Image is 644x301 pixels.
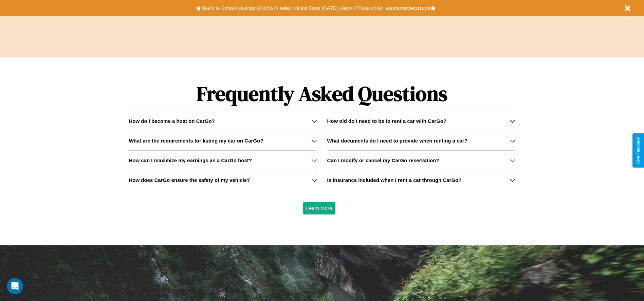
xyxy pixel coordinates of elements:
[129,177,250,183] h3: How does CarGo ensure the safety of my vehicle?
[327,157,439,163] h3: Can I modify or cancel my CarGo reservation?
[385,5,430,11] b: BACK2SCHOOL20
[636,137,641,164] div: Give Feedback
[7,278,23,294] iframe: Intercom live chat
[201,3,385,13] button: Back to School savings of 20% in select cities! Ends [DATE] 10am PT.Use code:
[303,202,336,214] button: Learn More
[327,177,462,183] h3: Is insurance included when I rent a car through CarGo?
[129,118,215,124] h3: How do I become a host on CarGo?
[129,157,252,163] h3: How can I maximize my earnings as a CarGo host?
[129,76,515,111] h1: Frequently Asked Questions
[327,118,447,124] h3: How old do I need to be to rent a car with CarGo?
[327,138,467,144] h3: What documents do I need to provide when renting a car?
[129,138,263,144] h3: What are the requirements for listing my car on CarGo?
